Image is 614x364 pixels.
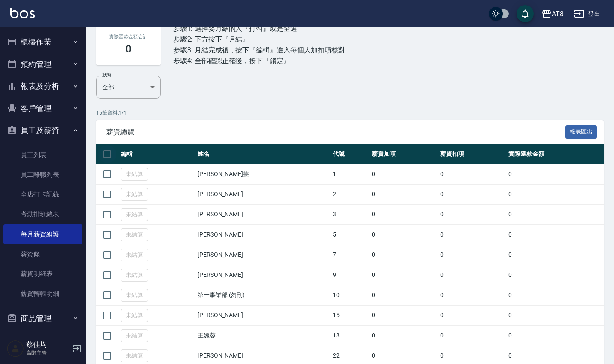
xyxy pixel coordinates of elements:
[370,325,438,346] td: 0
[3,185,82,204] a: 全店打卡記錄
[506,325,604,346] td: 0
[331,325,370,346] td: 18
[3,145,82,165] a: 員工列表
[438,245,506,265] td: 0
[506,184,604,204] td: 0
[506,265,604,285] td: 0
[331,245,370,265] td: 7
[106,34,150,39] h2: 實際匯款金額合計
[195,144,331,164] th: 姓名
[517,5,534,22] button: save
[195,245,331,265] td: [PERSON_NAME]
[506,144,604,164] th: 實際匯款金額
[438,285,506,305] td: 0
[102,72,111,78] label: 狀態
[195,305,331,325] td: [PERSON_NAME]
[3,329,82,352] button: 行銷工具
[370,305,438,325] td: 0
[3,244,82,264] a: 薪資條
[370,204,438,224] td: 0
[565,125,597,139] button: 報表匯出
[565,127,597,136] a: 報表匯出
[3,165,82,185] a: 員工離職列表
[195,285,331,305] td: 第一事業部 (勿刪)
[3,264,82,284] a: 薪資明細表
[438,184,506,204] td: 0
[571,6,604,22] button: 登出
[506,245,604,265] td: 0
[438,164,506,184] td: 0
[3,224,82,244] a: 每月薪資維護
[438,224,506,245] td: 0
[506,164,604,184] td: 0
[370,184,438,204] td: 0
[96,76,161,99] div: 全部
[3,307,82,330] button: 商品管理
[125,43,131,55] h3: 0
[3,75,82,97] button: 報表及分析
[119,144,195,164] th: 編輯
[331,164,370,184] td: 1
[106,128,565,136] span: 薪資總覽
[370,224,438,245] td: 0
[96,109,604,117] p: 15 筆資料, 1 / 1
[195,184,331,204] td: [PERSON_NAME]
[370,144,438,164] th: 薪資加項
[195,204,331,224] td: [PERSON_NAME]
[195,325,331,346] td: 王婉蓉
[370,285,438,305] td: 0
[173,34,345,45] div: 步驟2: 下方按下『月結』
[26,340,70,349] h5: 蔡佳均
[3,97,82,120] button: 客戶管理
[195,164,331,184] td: [PERSON_NAME]芸
[3,284,82,303] a: 薪資轉帳明細
[331,204,370,224] td: 3
[538,5,567,23] button: AT8
[506,305,604,325] td: 0
[3,119,82,142] button: 員工及薪資
[331,184,370,204] td: 2
[331,144,370,164] th: 代號
[3,31,82,53] button: 櫃檯作業
[552,9,564,19] div: AT8
[3,53,82,76] button: 預約管理
[370,245,438,265] td: 0
[438,265,506,285] td: 0
[506,285,604,305] td: 0
[370,164,438,184] td: 0
[173,23,345,34] div: 步驟1: 選擇要月結的人『打勾』或是全選
[370,265,438,285] td: 0
[506,204,604,224] td: 0
[26,349,70,357] p: 高階主管
[331,224,370,245] td: 5
[173,45,345,55] div: 步驟3: 月結完成後，按下『編輯』進入每個人加扣項核對
[438,325,506,346] td: 0
[438,204,506,224] td: 0
[173,55,345,66] div: 步驟4: 全部確認正確後，按下『鎖定』
[3,204,82,224] a: 考勤排班總表
[331,265,370,285] td: 9
[438,305,506,325] td: 0
[195,265,331,285] td: [PERSON_NAME]
[7,340,24,357] img: Person
[506,224,604,245] td: 0
[10,8,35,18] img: Logo
[195,224,331,245] td: [PERSON_NAME]
[331,305,370,325] td: 15
[438,144,506,164] th: 薪資扣項
[331,285,370,305] td: 10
